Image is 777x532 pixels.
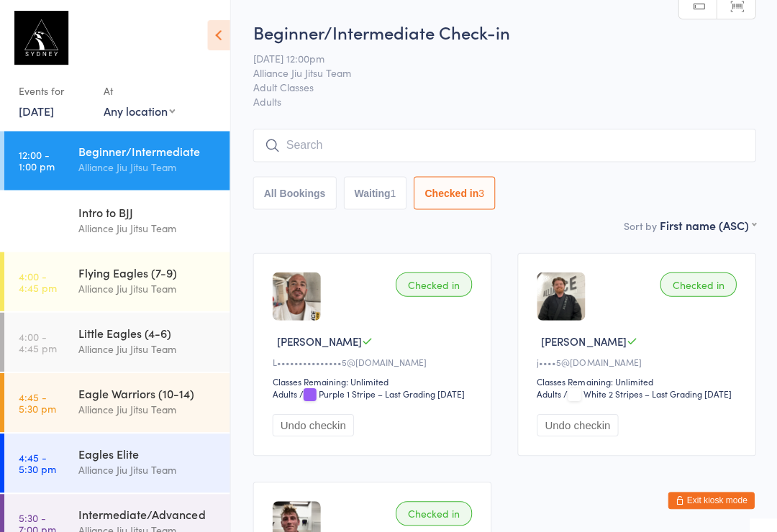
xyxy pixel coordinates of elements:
[536,413,617,436] button: Undo checkin
[19,209,60,232] time: 12:00 - 12:45 pm
[78,203,217,219] div: Intro to BJJ
[395,272,471,296] div: Checked in
[659,272,735,296] div: Checked in
[658,216,755,232] div: First name (ASC)
[272,272,320,320] img: image1680073386.png
[253,80,732,94] span: Adult Classes
[563,387,730,399] span: / White 2 Stripes – Last Grading [DATE]
[78,461,217,477] div: Alliance Jiu Jitsu Team
[540,333,625,348] span: [PERSON_NAME]
[272,355,476,367] div: L•••••••••••••••5@[DOMAIN_NAME]
[104,103,175,119] div: Any location
[4,433,230,492] a: 4:45 -5:30 pmEagles EliteAlliance Jiu Jitsu Team
[536,375,740,387] div: Classes Remaining: Unlimited
[19,79,89,103] div: Events for
[14,11,68,65] img: Alliance Sydney
[78,505,217,521] div: Intermediate/Advanced
[78,143,217,159] div: Beginner/Intermediate
[413,176,494,209] button: Checked in3
[104,79,175,103] div: At
[4,372,230,431] a: 4:45 -5:30 pmEagle Warriors (10-14)Alliance Jiu Jitsu Team
[78,159,217,175] div: Alliance Jiu Jitsu Team
[536,272,584,320] img: image1742200984.png
[4,191,230,250] a: 12:00 -12:45 pmIntro to BJJAlliance Jiu Jitsu Team
[253,176,336,209] button: All Bookings
[19,330,57,353] time: 4:00 - 4:45 pm
[667,491,753,508] button: Exit kiosk mode
[78,264,217,280] div: Flying Eagles (7-9)
[299,387,464,399] span: / Purple 1 Stripe – Last Grading [DATE]
[253,65,732,80] span: Alliance Jiu Jitsu Team
[4,312,230,371] a: 4:00 -4:45 pmLittle Eagles (4-6)Alliance Jiu Jitsu Team
[19,451,56,474] time: 4:45 - 5:30 pm
[19,270,57,293] time: 4:00 - 4:45 pm
[536,387,560,399] div: Adults
[78,385,217,400] div: Eagle Warriors (10-14)
[253,129,755,162] input: Search
[78,445,217,461] div: Eagles Elite
[622,218,655,232] label: Sort by
[78,219,217,236] div: Alliance Jiu Jitsu Team
[78,280,217,296] div: Alliance Jiu Jitsu Team
[19,103,54,119] a: [DATE]
[272,387,296,399] div: Adults
[253,51,732,65] span: [DATE] 12:00pm
[272,375,476,387] div: Classes Remaining: Unlimited
[4,131,230,190] a: 12:00 -1:00 pmBeginner/IntermediateAlliance Jiu Jitsu Team
[4,252,230,311] a: 4:00 -4:45 pmFlying Eagles (7-9)Alliance Jiu Jitsu Team
[253,94,755,109] span: Adults
[478,187,483,198] div: 3
[19,149,55,172] time: 12:00 - 1:00 pm
[253,20,755,44] h2: Beginner/Intermediate Check-in
[272,413,353,436] button: Undo checkin
[78,400,217,417] div: Alliance Jiu Jitsu Team
[395,500,471,525] div: Checked in
[19,390,56,413] time: 4:45 - 5:30 pm
[276,333,361,348] span: [PERSON_NAME]
[343,176,406,209] button: Waiting1
[390,187,396,198] div: 1
[78,324,217,340] div: Little Eagles (4-6)
[78,340,217,357] div: Alliance Jiu Jitsu Team
[536,355,740,367] div: j••••5@[DOMAIN_NAME]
